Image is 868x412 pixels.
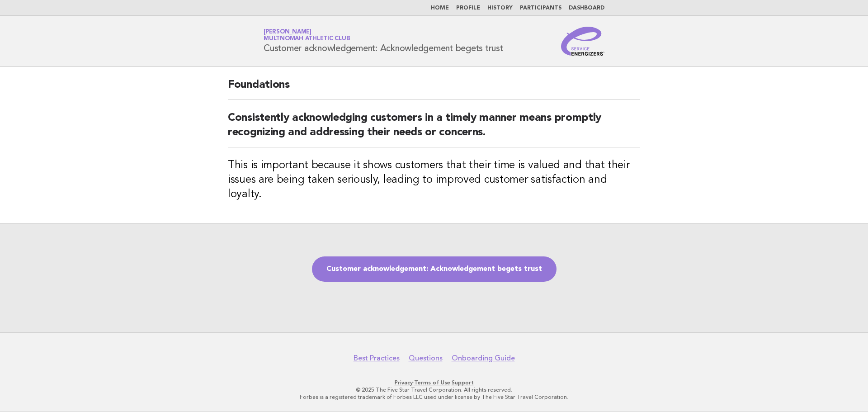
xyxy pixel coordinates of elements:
a: Home [431,5,449,11]
a: Profile [456,5,480,11]
a: Questions [409,354,443,363]
a: Support [452,379,474,386]
h2: Consistently acknowledging customers in a timely manner means promptly recognizing and addressing... [228,111,640,147]
p: · · [157,379,711,386]
p: © 2025 The Five Star Travel Corporation. All rights reserved. [157,386,711,393]
p: Forbes is a registered trademark of Forbes LLC used under license by The Five Star Travel Corpora... [157,393,711,401]
a: Best Practices [354,354,400,363]
span: Multnomah Athletic Club [264,36,350,42]
img: Service Energizers [561,27,604,56]
a: Terms of Use [414,379,450,386]
a: Onboarding Guide [452,354,515,363]
a: Privacy [395,379,413,386]
h3: This is important because it shows customers that their time is valued and that their issues are ... [228,158,640,202]
h2: Foundations [228,78,640,100]
h1: Customer acknowledgement: Acknowledgement begets trust [264,29,503,53]
a: [PERSON_NAME]Multnomah Athletic Club [264,29,350,42]
a: Participants [520,5,561,11]
a: Dashboard [569,5,604,11]
a: Customer acknowledgement: Acknowledgement begets trust [312,256,557,282]
a: History [487,5,513,11]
